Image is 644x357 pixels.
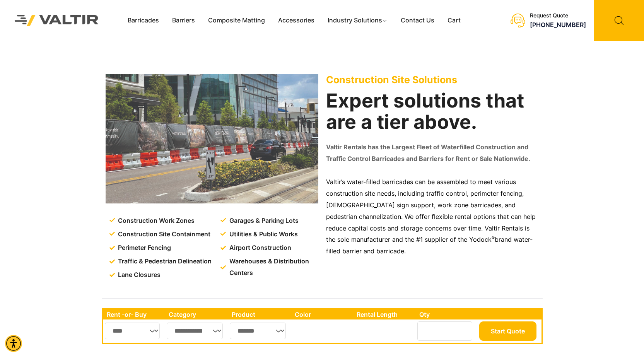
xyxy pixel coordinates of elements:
[326,142,539,165] p: Valtir Rentals has the Largest Fleet of Waterfilled Construction and Traffic Control Barricades a...
[415,309,477,319] th: Qty
[6,6,108,35] img: Valtir Rentals
[530,12,586,19] div: Request Quote
[417,321,472,341] input: Number
[492,235,495,241] sup: ®
[394,15,441,26] a: Contact Us
[116,256,212,267] span: Traffic & Pedestrian Delineation
[5,335,22,352] div: Accessibility Menu
[479,321,536,341] button: Start Quote
[167,323,223,339] select: Single select
[116,229,210,240] span: Construction Site Containment
[326,74,539,85] p: Construction Site Solutions
[227,256,320,279] span: Warehouses & Distribution Centers
[103,309,165,319] th: Rent -or- Buy
[227,242,291,254] span: Airport Construction
[321,15,394,26] a: Industry Solutions
[272,15,321,26] a: Accessories
[441,15,467,26] a: Cart
[165,309,228,319] th: Category
[116,269,161,281] span: Lane Closures
[353,309,415,319] th: Rental Length
[291,309,353,319] th: Color
[227,229,298,240] span: Utilities & Public Works
[202,15,272,26] a: Composite Matting
[326,90,539,133] h2: Expert solutions that are a tier above.
[230,323,286,339] select: Single select
[116,215,195,227] span: Construction Work Zones
[228,309,291,319] th: Product
[530,21,586,29] a: call (888) 496-3625
[121,15,166,26] a: Barricades
[116,242,171,254] span: Perimeter Fencing
[227,215,299,227] span: Garages & Parking Lots
[326,176,539,257] p: Valtir’s water-filled barricades can be assembled to meet various construction site needs, includ...
[105,323,160,339] select: Single select
[166,15,202,26] a: Barriers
